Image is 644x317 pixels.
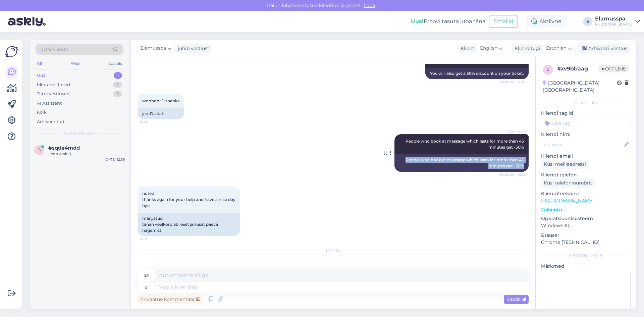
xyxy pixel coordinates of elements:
[104,157,125,162] div: [DATE] 12:39
[526,15,567,28] div: Aktiivne
[541,253,631,259] div: [PERSON_NAME]
[38,147,41,152] span: s
[411,18,424,24] b: Uus!
[37,118,64,125] div: Arhiveeritud
[37,109,47,116] div: Kõik
[599,65,629,72] span: Offline
[48,151,125,157] div: I can wait :)
[37,72,46,79] div: Uus
[541,198,594,204] a: [URL][DOMAIN_NAME]
[142,98,179,103] span: woohoo :D thanks
[37,91,70,97] div: Tiimi vestlused
[547,67,549,72] span: x
[48,145,80,151] span: #sqda4mdd
[142,191,235,208] span: noted thanks again for your help and have a nice day bye
[138,108,184,119] div: jee :D aitäh
[406,139,525,150] span: People who book at massage which lasts for more than 45 minutes get -50%
[69,59,81,68] div: Web
[42,46,68,53] span: Otsi kliente
[595,21,633,27] div: Mustamäe Spa OÜ
[411,17,486,25] div: Proovi tasuta juba täna:
[138,295,203,304] div: Privaatne kommentaar
[501,129,527,134] span: Elamusspa
[138,213,240,236] div: märgatud tänan veelkord abi eest ja ilusat päeva nägemist
[541,239,631,246] p: Chrome [TECHNICAL_ID]
[541,222,631,229] p: Windows 10
[37,82,70,88] div: Minu vestlused
[500,80,527,85] span: Nähtud ✓ 16:00
[541,160,589,169] div: Küsi meiliaadressi
[506,296,526,302] span: Saada
[113,91,122,97] div: 3
[36,59,43,68] div: All
[541,110,631,117] p: Kliendi tag'id
[541,171,631,178] p: Kliendi telefon
[138,248,529,254] div: [DATE]
[541,178,595,188] div: Küsi telefoninumbrit
[37,100,62,107] div: AI Assistent
[480,45,497,52] span: English
[500,172,527,177] span: Nähtud ✓ 16:00
[541,215,631,222] p: Operatsioonisüsteem
[425,68,529,79] div: You will also get a 50% discount on your ticket.
[541,131,631,138] p: Kliendi nimi
[595,16,633,21] div: Elamusspa
[5,45,18,58] img: Askly Logo
[541,263,631,270] p: Märkmed
[458,45,474,52] div: Klient
[145,281,149,293] div: et
[541,118,631,128] input: Lisa tag
[489,15,518,28] button: Emailid
[541,206,631,212] p: Vaata edasi ...
[595,16,640,27] a: ElamusspaMustamäe Spa OÜ
[512,45,540,52] div: Klienditugi
[64,130,95,136] span: Uued vestlused
[541,141,623,148] input: Lisa nimi
[541,232,631,239] p: Brauser
[541,100,631,106] div: Kliendi info
[140,120,165,125] span: 16:00
[557,65,599,73] div: # xv9bbaag
[543,80,617,94] div: [GEOGRAPHIC_DATA], [GEOGRAPHIC_DATA]
[541,153,631,160] p: Kliendi email
[578,44,630,53] div: Arhiveeri vestlus
[362,2,377,8] span: Luba
[144,270,150,281] div: en
[583,17,592,26] div: E
[114,72,122,79] div: 1
[140,236,165,242] span: 16:01
[546,45,567,52] span: Estonian
[107,59,123,68] div: Socials
[541,190,631,197] p: Klienditeekond
[175,45,209,52] div: juhib vestlust
[394,154,529,172] div: People who book at massage which lasts for more than 45 minutes get -50%
[141,45,166,52] span: Elamusspa
[113,82,122,88] div: 2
